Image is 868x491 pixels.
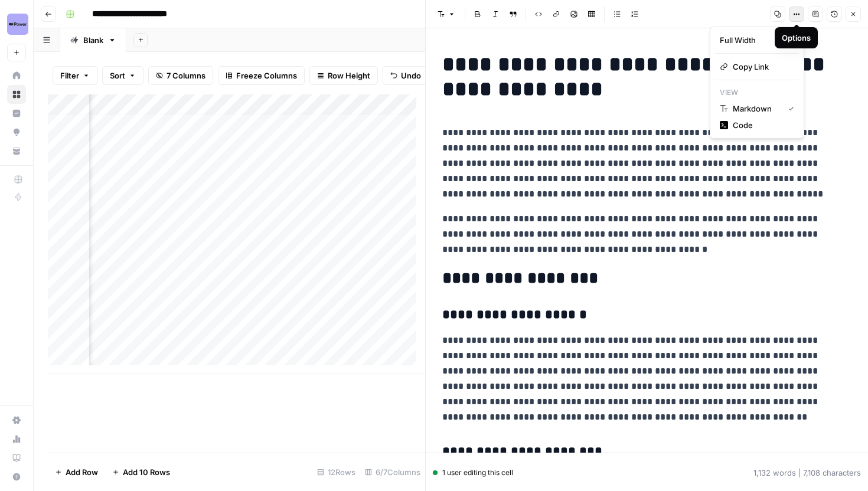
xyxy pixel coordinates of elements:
[720,34,775,46] div: Full Width
[401,70,421,81] span: Undo
[7,449,26,467] a: Learning Hub
[753,467,861,479] div: 1,132 words | 7,108 characters
[312,463,360,482] div: 12 Rows
[167,70,205,81] span: 7 Columns
[148,66,213,85] button: 7 Columns
[383,66,429,85] button: Undo
[60,28,126,52] a: Blank
[7,85,26,104] a: Browse
[7,430,26,449] a: Usage
[360,463,425,482] div: 6/7 Columns
[7,14,28,35] img: Power Digital Logo
[7,123,26,142] a: Opportunities
[218,66,305,85] button: Freeze Columns
[123,466,170,478] span: Add 10 Rows
[83,34,103,46] div: Blank
[48,463,105,482] button: Add Row
[60,70,79,81] span: Filter
[7,142,26,161] a: Your Data
[7,66,26,85] a: Home
[236,70,297,81] span: Freeze Columns
[715,85,799,100] p: View
[7,411,26,430] a: Settings
[53,66,97,85] button: Filter
[7,9,26,39] button: Workspace: Power Digital
[102,66,143,85] button: Sort
[66,466,98,478] span: Add Row
[328,70,370,81] span: Row Height
[733,61,789,73] span: Copy Link
[7,104,26,123] a: Insights
[733,119,789,131] span: Code
[105,463,177,482] button: Add 10 Rows
[433,467,513,478] div: 1 user editing this cell
[733,103,779,114] span: Markdown
[110,70,125,81] span: Sort
[7,467,26,486] button: Help + Support
[309,66,378,85] button: Row Height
